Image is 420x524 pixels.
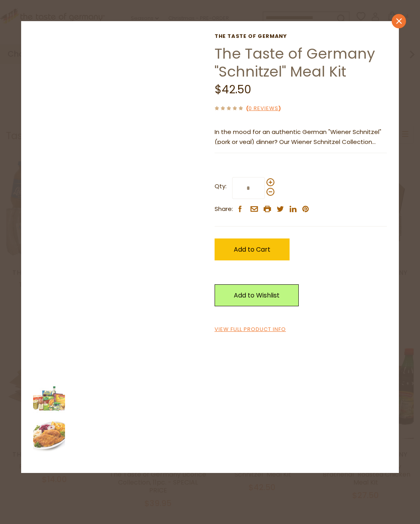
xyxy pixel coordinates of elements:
a: View Full Product Info [215,325,286,334]
a: 0 Reviews [248,104,278,113]
a: The Taste of Germany "Schnitzel" Meal Kit [215,43,375,82]
img: The Taste of Germany "Schnitzel" Meal Kit [33,420,65,451]
a: The Taste of Germany [215,33,387,39]
strong: Qty: [215,181,227,191]
input: Qty: [232,177,265,199]
span: Add to Cart [234,245,270,254]
span: Share: [215,204,233,214]
span: ( ) [246,104,281,112]
img: The Taste of Germany "Schnitzel" Meal Kit [33,384,65,416]
span: $42.50 [215,82,251,97]
p: In the mood for an authentic German "Wiener Schnitzel" (pork or veal) dinner? Our Wiener Schnitze... [215,127,387,147]
a: Add to Wishlist [215,284,299,306]
button: Add to Cart [215,238,290,260]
